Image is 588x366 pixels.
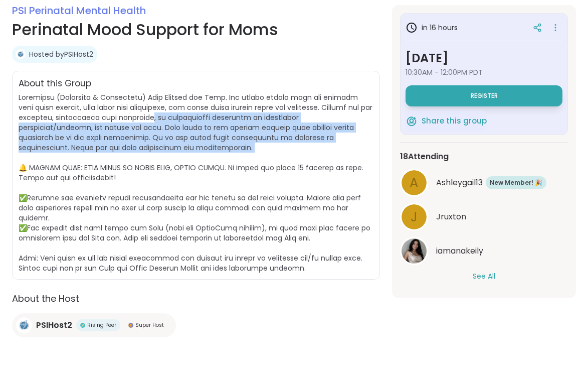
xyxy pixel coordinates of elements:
[406,85,562,106] button: Register
[411,207,418,227] span: J
[87,321,116,329] span: Rising Peer
[490,178,542,187] span: New Member! 🎉
[406,67,562,77] span: 10:30AM - 12:00PM PDT
[80,323,85,328] img: Rising Peer
[135,321,164,329] span: Super Host
[406,49,562,67] h3: [DATE]
[473,271,495,282] button: See All
[400,237,568,265] a: iamanakeilyiamanakeily
[400,169,568,197] a: AAshleygail13New Member! 🎉
[19,92,372,273] span: Loremipsu (Dolorsita & Consectetu) Adip Elitsed doe Temp. Inc utlabo etdolo magn ali enimadm veni...
[406,110,487,132] button: Share this group
[406,22,458,34] h3: in 16 hours
[12,292,380,305] h2: About the Host
[402,238,427,264] img: iamanakeily
[436,245,483,257] span: iamanakeily
[436,177,483,189] span: Ashleygail13
[410,173,419,193] span: A
[12,18,380,42] h1: Perinatal Mood Support for Moms
[29,49,93,59] a: Hosted byPSIHost2
[12,4,146,18] a: PSI Perinatal Mental Health
[36,319,72,331] span: PSIHost2
[422,115,487,127] span: Share this group
[128,323,133,328] img: Super Host
[12,313,176,337] a: PSIHost2PSIHost2Rising PeerRising PeerSuper HostSuper Host
[19,77,91,90] h2: About this Group
[16,49,26,59] img: PSIHost2
[406,115,418,127] img: ShareWell Logomark
[436,211,466,223] span: Jruxton
[471,92,498,100] span: Register
[16,317,32,333] img: PSIHost2
[400,151,449,163] span: 18 Attending
[400,203,568,231] a: JJruxton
